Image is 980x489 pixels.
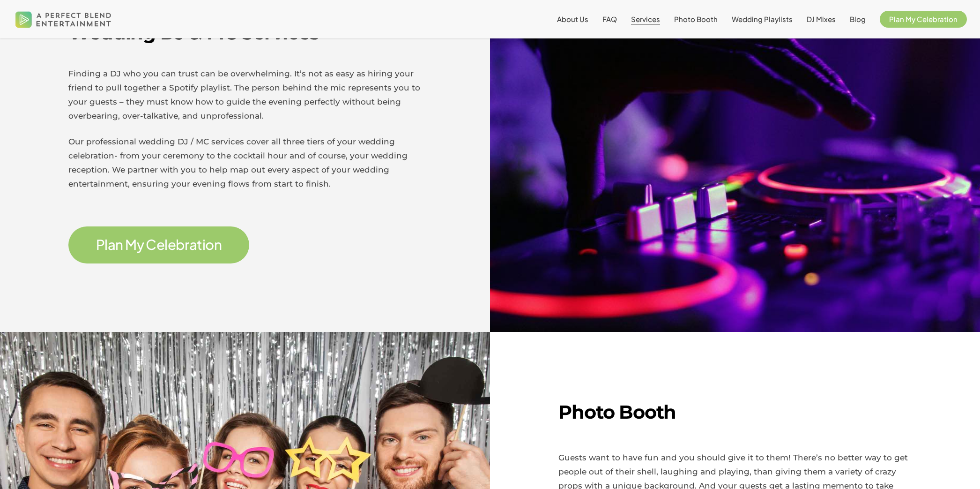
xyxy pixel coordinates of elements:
span: y [137,238,144,251]
span: Photo Booth [674,15,718,23]
span: Our professional wedding DJ / MC services cover all three tiers of your wedding celebration- from... [68,137,408,188]
span: t [197,238,202,251]
span: Wedding Playlists [732,15,793,23]
span: i [202,238,205,251]
a: Plan My Celebration [96,237,222,252]
span: r [185,238,189,251]
span: b [176,238,185,251]
a: Blog [850,15,866,23]
h2: Photo Booth [558,400,911,424]
span: DJ Mixes [807,15,836,23]
img: A Perfect Blend Entertainment [13,4,114,35]
span: n [115,238,123,251]
span: l [164,238,167,251]
span: o [205,238,214,251]
span: e [168,238,176,251]
span: e [156,238,164,251]
span: FAQ [602,15,617,23]
a: Wedding Playlists [732,15,793,23]
span: l [104,238,107,251]
a: Photo Booth [674,15,718,23]
span: Finding a DJ who you can trust can be overwhelming. It’s not as easy as hiring your friend to pul... [68,69,420,120]
span: a [189,238,197,251]
a: FAQ [602,15,617,23]
span: P [96,238,104,251]
span: M [125,238,136,251]
span: About Us [557,15,588,23]
span: Plan My Celebration [889,15,958,23]
span: n [214,238,222,251]
a: About Us [557,15,588,23]
span: a [108,238,115,251]
a: Plan My Celebration [880,15,967,23]
span: C [146,238,156,251]
a: DJ Mixes [807,15,836,23]
a: Services [631,15,660,23]
span: Blog [850,15,866,23]
span: Services [631,15,660,23]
